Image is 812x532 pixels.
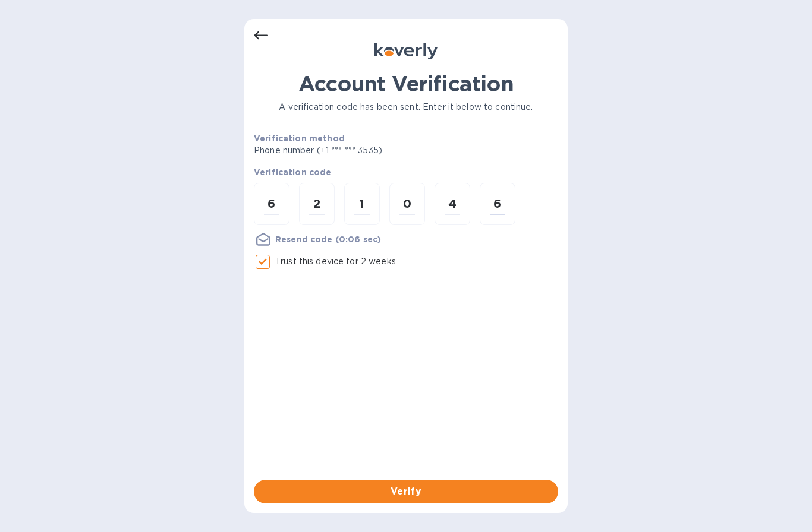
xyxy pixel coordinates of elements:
[254,134,345,143] b: Verification method
[275,255,396,268] p: Trust this device for 2 weeks
[254,71,558,96] h1: Account Verification
[275,235,381,244] u: Resend code (0:06 sec)
[254,480,558,503] button: Verify
[254,144,473,157] p: Phone number (+1 *** *** 3535)
[254,101,558,113] p: A verification code has been sent. Enter it below to continue.
[263,484,549,499] span: Verify
[254,166,558,178] p: Verification code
